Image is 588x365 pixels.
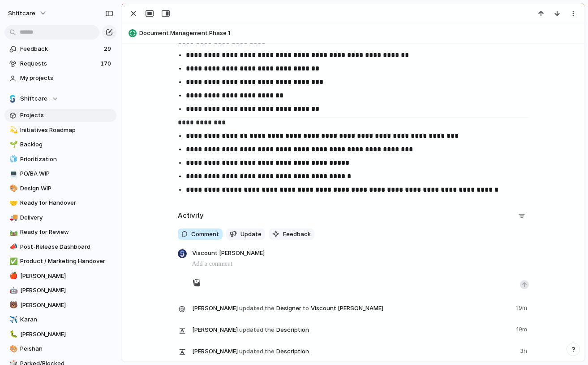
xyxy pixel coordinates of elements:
[269,229,314,240] button: Feedback
[126,26,580,40] button: Document Management Phase 1
[20,111,113,120] span: Projects
[9,344,16,354] div: 🎨
[9,286,16,296] div: 🤖
[20,184,113,193] span: Design WIP
[8,169,17,178] button: 💻
[9,183,16,193] div: 🎨
[4,313,116,326] a: ✈️Karan
[4,138,116,151] a: 🌱Backlog
[4,167,116,180] a: 💻PO/BA WIP
[192,249,265,259] span: Viscount [PERSON_NAME]
[9,169,16,179] div: 💻
[8,228,17,237] button: 🛤️
[8,140,17,149] button: 🌱
[9,242,16,252] div: 📣
[4,225,116,239] a: 🛤️Ready for Review
[8,301,17,310] button: 🐻
[4,299,116,312] a: 🐻[PERSON_NAME]
[20,301,113,310] span: [PERSON_NAME]
[20,272,113,281] span: [PERSON_NAME]
[9,198,16,208] div: 🤝
[311,304,383,313] span: Viscount [PERSON_NAME]
[4,6,51,21] button: shiftcare
[4,240,116,254] a: 📣Post-Release Dashboard
[20,344,113,353] span: Peishan
[139,29,580,38] span: Document Management Phase 1
[9,140,16,150] div: 🌱
[239,325,275,334] span: updated the
[8,198,17,207] button: 🤝
[20,126,113,135] span: Initiatives Roadmap
[178,229,223,240] button: Comment
[4,328,116,341] div: 🐛[PERSON_NAME]
[4,92,116,106] button: Shiftcare
[100,59,113,68] span: 170
[240,230,262,239] span: Update
[4,255,116,268] a: ✅Product / Marketing Handover
[8,257,17,266] button: ✅
[9,315,16,325] div: ✈️
[226,229,265,240] button: Update
[8,330,17,339] button: 🐛
[303,304,309,313] span: to
[239,347,275,356] span: updated the
[4,342,116,356] a: 🎨Peishan
[20,59,98,68] span: Requests
[104,44,113,53] span: 29
[20,286,113,295] span: [PERSON_NAME]
[192,304,238,313] span: [PERSON_NAME]
[8,286,17,295] button: 🤖
[192,347,238,356] span: [PERSON_NAME]
[4,42,116,56] a: Feedback29
[192,302,511,314] span: Designer
[8,9,35,18] span: shiftcare
[4,123,116,137] a: 💫Initiatives Roadmap
[8,242,17,251] button: 📣
[4,153,116,166] a: 🧊Prioritization
[9,256,16,267] div: ✅
[239,304,275,313] span: updated the
[4,71,116,85] a: My projects
[8,213,17,222] button: 🚚
[20,257,113,266] span: Product / Marketing Handover
[192,323,511,336] span: Description
[9,271,16,281] div: 🍎
[8,155,17,164] button: 🧊
[9,154,16,164] div: 🧊
[520,345,529,356] span: 3h
[20,330,113,339] span: [PERSON_NAME]
[20,74,113,83] span: My projects
[8,126,17,135] button: 💫
[283,230,311,239] span: Feedback
[20,169,113,178] span: PO/BA WIP
[20,140,113,149] span: Backlog
[192,325,238,334] span: [PERSON_NAME]
[4,269,116,283] a: 🍎[PERSON_NAME]
[4,284,116,297] div: 🤖[PERSON_NAME]
[4,109,116,122] a: Projects
[8,344,17,353] button: 🎨
[4,182,116,195] div: 🎨Design WIP
[20,155,113,164] span: Prioritization
[9,329,16,339] div: 🐛
[178,211,204,221] h2: Activity
[8,272,17,281] button: 🍎
[20,94,47,103] span: Shiftcare
[192,345,515,357] span: Description
[20,213,113,222] span: Delivery
[8,315,17,324] button: ✈️
[8,184,17,193] button: 🎨
[9,212,16,223] div: 🚚
[4,211,116,224] a: 🚚Delivery
[4,196,116,210] a: 🤝Ready for Handover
